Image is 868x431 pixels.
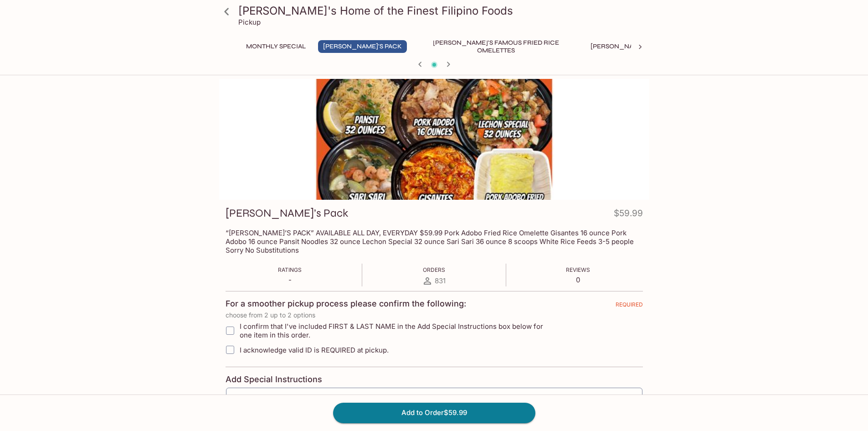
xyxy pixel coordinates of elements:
button: Monthly Special [241,40,311,53]
span: I acknowledge valid ID is REQUIRED at pickup. [240,346,389,354]
div: Elena’s Pack [219,79,649,200]
p: Pickup [238,18,261,26]
h3: [PERSON_NAME]’s Pack [226,206,348,220]
button: Add to Order$59.99 [333,403,535,423]
h4: Add Special Instructions [226,374,643,384]
h3: [PERSON_NAME]'s Home of the Finest Filipino Foods [238,4,646,18]
p: - [278,275,302,284]
button: [PERSON_NAME]'s Famous Fried Rice Omelettes [414,40,578,53]
h4: $59.99 [614,206,643,224]
p: 0 [566,275,590,284]
span: Ratings [278,266,302,273]
button: [PERSON_NAME]'s Mixed Plates [586,40,702,53]
span: REQUIRED [616,301,643,312]
p: choose from 2 up to 2 options [226,312,643,319]
h4: For a smoother pickup process please confirm the following: [226,299,466,309]
span: 831 [435,276,446,285]
span: Reviews [566,266,590,273]
span: I confirm that I've included FIRST & LAST NAME in the Add Special Instructions box below for one ... [240,322,555,339]
p: “[PERSON_NAME]’S PACK” AVAILABLE ALL DAY, EVERYDAY $59.99 Pork Adobo Fried Rice Omelette Gisantes... [226,228,643,254]
span: Orders [423,266,445,273]
button: [PERSON_NAME]'s Pack [318,40,407,53]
